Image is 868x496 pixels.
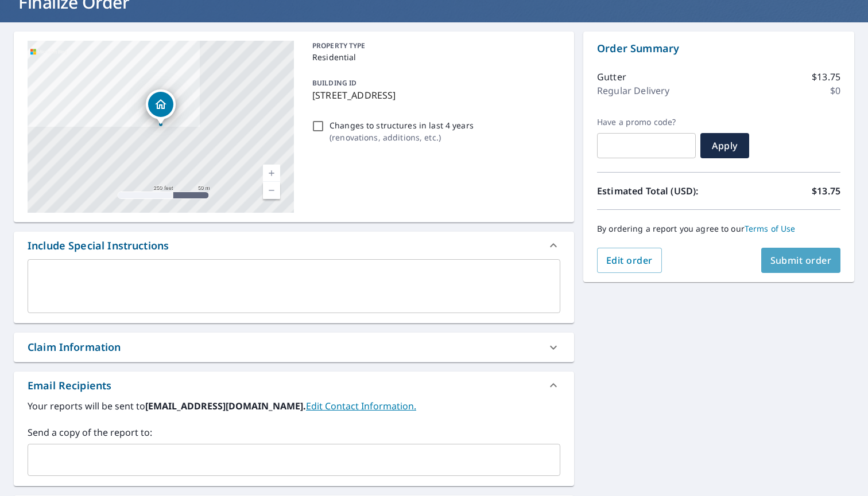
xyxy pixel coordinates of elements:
p: Regular Delivery [597,84,669,97]
p: ( renovations, additions, etc. ) [330,131,474,143]
span: Submit order [770,254,832,267]
button: Edit order [597,248,662,273]
a: Current Level 17, Zoom In [263,165,280,182]
div: Include Special Instructions [14,232,574,259]
p: Changes to structures in last 4 years [330,119,474,131]
span: Edit order [606,254,653,267]
p: Order Summary [597,41,840,56]
div: Email Recipients [28,378,111,393]
p: Residential [312,51,556,63]
p: By ordering a report you agree to our [597,224,840,234]
div: Include Special Instructions [28,238,169,253]
p: Estimated Total (USD): [597,184,719,198]
b: [EMAIL_ADDRESS][DOMAIN_NAME]. [145,400,306,412]
span: Apply [710,139,740,152]
p: PROPERTY TYPE [312,41,556,51]
p: BUILDING ID [312,78,356,88]
div: Email Recipients [14,372,574,399]
label: Send a copy of the report to: [28,425,560,439]
label: Your reports will be sent to [28,399,560,413]
a: Current Level 17, Zoom Out [263,182,280,199]
p: $0 [830,84,840,97]
button: Submit order [761,248,841,273]
p: $13.75 [812,70,840,84]
div: Claim Information [28,339,121,355]
a: EditContactInfo [306,400,416,412]
button: Apply [700,133,749,158]
label: Have a promo code? [597,117,696,127]
p: $13.75 [812,184,840,198]
p: Gutter [597,70,626,84]
a: Terms of Use [745,223,796,234]
div: Claim Information [14,333,574,362]
div: Dropped pin, building 1, Residential property, 23 Highland Dr Seattle, WA 98109 [146,89,176,125]
p: [STREET_ADDRESS] [312,88,556,102]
